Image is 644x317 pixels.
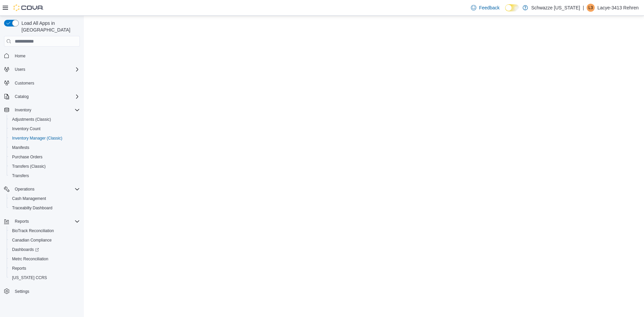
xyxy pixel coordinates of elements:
span: Transfers [12,173,29,178]
a: Customers [12,79,37,87]
p: Schwazze [US_STATE] [531,4,580,12]
span: Purchase Orders [9,153,80,161]
span: Inventory [12,106,80,114]
a: Canadian Compliance [9,236,54,244]
button: Cash Management [7,194,83,203]
span: Manifests [12,145,29,150]
span: Metrc Reconciliation [9,255,80,263]
button: Inventory [1,105,83,115]
span: Washington CCRS [9,274,80,282]
span: Dashboards [9,246,80,254]
a: Traceabilty Dashboard [9,204,55,212]
nav: Complex example [4,48,80,314]
input: Dark Mode [505,4,519,11]
button: Users [1,65,83,74]
span: Metrc Reconciliation [12,256,48,262]
span: Users [15,67,25,72]
button: Reports [12,217,32,225]
button: Inventory Count [7,124,83,134]
img: Cova [13,4,44,11]
span: Canadian Compliance [9,236,80,244]
a: Transfers [9,172,32,180]
span: Adjustments (Classic) [12,117,51,122]
button: Reports [7,264,83,273]
span: Reports [12,266,26,271]
span: Reports [12,217,80,225]
button: Operations [1,184,83,194]
button: Purchase Orders [7,152,83,162]
p: | [583,4,584,12]
div: Lacye-3413 Rehren [587,4,595,12]
button: Home [1,51,83,60]
span: Traceabilty Dashboard [12,205,52,211]
span: Reports [9,264,80,272]
span: Customers [12,79,80,87]
span: BioTrack Reconciliation [9,227,80,235]
span: Cash Management [12,196,46,201]
span: Operations [15,187,35,192]
span: Operations [12,185,80,193]
span: Inventory Count [12,126,41,131]
a: BioTrack Reconciliation [9,227,57,235]
a: Feedback [468,1,502,14]
a: Purchase Orders [9,153,45,161]
span: [US_STATE] CCRS [12,275,47,280]
span: Dark Mode [505,11,505,12]
a: Home [12,52,28,60]
span: Reports [15,219,29,224]
button: Reports [1,217,83,226]
button: Canadian Compliance [7,235,83,245]
button: Catalog [1,92,83,101]
a: Metrc Reconciliation [9,255,51,263]
a: Reports [9,264,29,272]
span: Transfers (Classic) [12,164,46,169]
a: Inventory Count [9,125,43,133]
button: Operations [12,185,37,193]
span: Inventory [15,107,31,113]
span: Adjustments (Classic) [9,115,80,123]
span: L3 [588,4,593,12]
button: Catalog [12,93,31,101]
span: Transfers (Classic) [9,162,80,170]
span: Catalog [12,93,80,101]
span: Home [15,53,25,59]
span: Canadian Compliance [12,237,52,243]
button: Metrc Reconciliation [7,254,83,264]
button: Transfers [7,171,83,180]
span: Purchase Orders [12,154,43,160]
a: Transfers (Classic) [9,162,48,170]
span: Load All Apps in [GEOGRAPHIC_DATA] [19,20,80,33]
span: Feedback [479,4,499,11]
a: Inventory Manager (Classic) [9,134,65,142]
span: Transfers [9,172,80,180]
button: Traceabilty Dashboard [7,203,83,213]
span: Dashboards [12,247,39,252]
span: Users [12,65,80,73]
a: Adjustments (Classic) [9,115,54,123]
button: Users [12,65,28,73]
span: Inventory Manager (Classic) [9,134,80,142]
a: Cash Management [9,195,49,203]
span: Catalog [15,94,29,99]
button: Customers [1,78,83,88]
a: [US_STATE] CCRS [9,274,50,282]
a: Dashboards [7,245,83,254]
button: Inventory Manager (Classic) [7,134,83,143]
button: Manifests [7,143,83,152]
span: Customers [15,81,34,86]
button: Settings [1,286,83,296]
span: Home [12,51,80,60]
button: [US_STATE] CCRS [7,273,83,282]
span: Traceabilty Dashboard [9,204,80,212]
span: BioTrack Reconciliation [12,228,54,233]
span: Manifests [9,144,80,152]
span: Settings [12,287,80,296]
span: Inventory Manager (Classic) [12,136,62,141]
span: Settings [15,289,29,294]
a: Dashboards [9,246,42,254]
span: Cash Management [9,195,80,203]
p: Lacye-3413 Rehren [597,4,639,12]
a: Manifests [9,144,32,152]
span: Inventory Count [9,125,80,133]
button: Adjustments (Classic) [7,115,83,124]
